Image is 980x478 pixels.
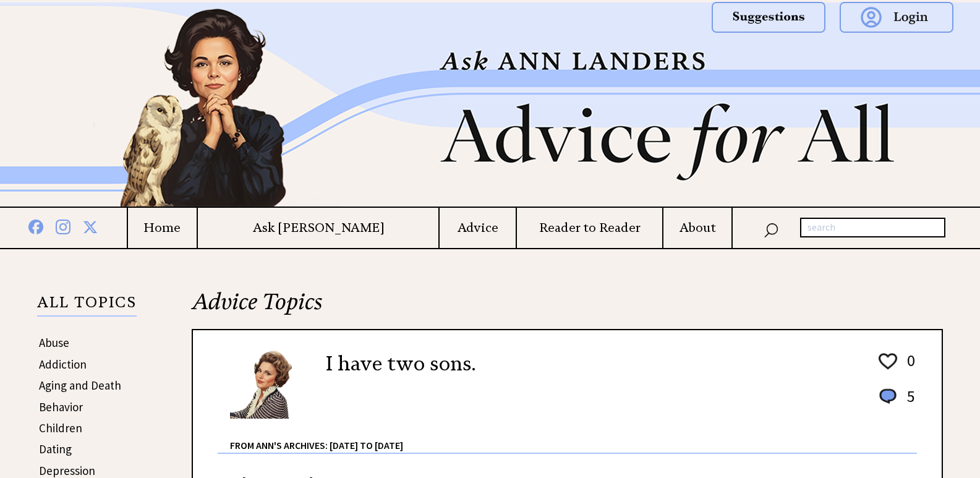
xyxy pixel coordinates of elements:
img: facebook%20blue.png [28,217,43,234]
img: suggestions.png [712,2,825,33]
h2: Advice Topics [192,287,943,329]
a: About [663,220,731,236]
img: instagram%20blue.png [56,217,70,234]
a: Ask [PERSON_NAME] [198,220,438,236]
a: Children [39,420,82,435]
td: 0 [901,350,916,385]
a: Behavior [39,399,83,414]
a: Reader to Reader [517,220,663,236]
p: ALL TOPICS [37,296,137,317]
a: Addiction [39,357,87,372]
img: search_nav.png [764,220,778,238]
input: search [800,218,945,237]
a: Dating [39,442,72,456]
img: message_round%201.png [877,386,899,406]
h2: I have two sons. [326,349,475,378]
a: Advice [440,220,515,236]
a: Home [128,220,197,236]
img: right_new2.png [935,2,942,207]
img: x%20blue.png [83,218,98,234]
img: header2b_v1.png [45,2,935,207]
a: Aging and Death [39,378,121,393]
img: login.png [840,2,953,33]
a: Depression [39,463,95,478]
a: Abuse [39,335,69,350]
div: From Ann's Archives: [DATE] to [DATE] [230,420,917,453]
td: 5 [901,386,916,419]
img: Ann6%20v2%20small.png [230,349,307,419]
img: heart_outline%201.png [877,351,899,372]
